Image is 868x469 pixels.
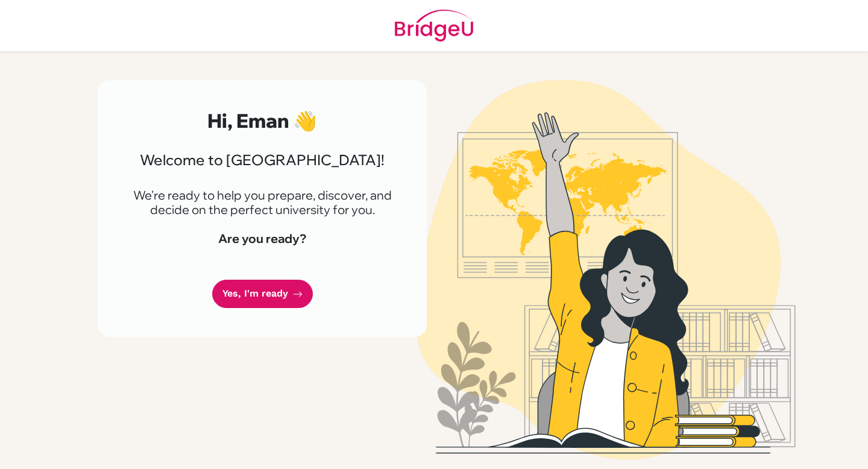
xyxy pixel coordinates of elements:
[127,188,398,217] p: We're ready to help you prepare, discover, and decide on the perfect university for you.
[212,280,313,308] a: Yes, I'm ready
[127,109,398,132] h2: Hi, Eman 👋
[127,151,398,169] h3: Welcome to [GEOGRAPHIC_DATA]!
[127,231,398,246] h4: Are you ready?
